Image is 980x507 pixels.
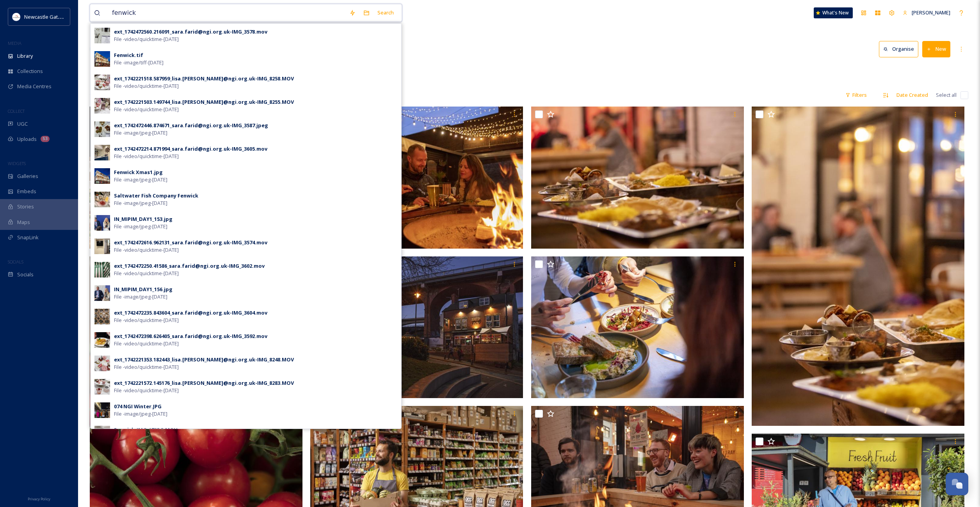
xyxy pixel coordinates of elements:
span: File - video/quicktime - [DATE] [114,270,179,277]
div: Fenwick Xmas1.jpg [114,169,163,176]
img: 7093ace4-7efa-47bc-bfd2-730157f37541.jpg [94,98,110,114]
img: eabe4312-6429-4597-a5da-9aade1355e88.jpg [94,402,110,418]
div: Fenwick.tif [114,52,143,59]
img: 2d51457f-46cf-4b75-ade4-b3bc94fad1f3.jpg [94,215,110,231]
img: 7531478e-cbd7-4f5a-8c95-39e2de80817e.jpg [94,379,110,395]
span: File - video/quicktime - [DATE] [114,82,179,90]
div: 074 NGI Winter.JPG [114,403,162,410]
div: Filters [841,87,871,103]
div: ext_1742472616.962131_sara.farid@ngi.org.uk-IMG_3574.mov [114,239,267,246]
button: Open Chat [946,473,968,495]
img: 0f741976-98cc-4352-9512-4fdf9a4e4208.jpg [94,192,110,207]
span: Embeds [17,188,36,195]
img: e6dd238b-afc2-4473-898f-0d5bc93e60d1.jpg [94,238,110,254]
img: b7d69c65-35e6-4968-a010-90cc3e7d7433.jpg [94,426,110,441]
span: Galleries [17,173,38,180]
span: File - video/quicktime - [DATE] [114,363,179,371]
img: thali-tray-at-arch-2-street-food-ouseburn_51853937688_o.jpg [531,107,744,249]
span: WIDGETS [8,160,26,166]
span: File - image/jpeg - [DATE] [114,176,167,183]
span: Newcastle Gateshead Initiative [24,13,96,20]
span: Socials [17,271,34,278]
button: New [922,41,950,57]
img: kiln-ouseburn_103-ngi_52183736763_o.jpg [531,256,744,398]
div: ext_1742472560.216091_sara.farid@ngi.org.uk-IMG_3578.mov [114,28,267,36]
div: ext_1742472398.626405_sara.farid@ngi.org.uk-IMG_3592.mov [114,333,267,340]
img: a1c29bcc-1bba-47e9-8e4c-53801f55492f.jpg [94,356,110,371]
span: File - video/quicktime - [DATE] [114,317,179,324]
span: SOCIALS [8,259,23,265]
img: 21501863-7933-4f14-8bc7-b8d72d4f8eb1.jpg [94,145,110,160]
div: Fenwick_IMG_1703 3.MOV [114,426,177,434]
span: 90 file s [90,91,105,99]
div: ext_1742472214.871994_sara.farid@ngi.org.uk-IMG_3605.mov [114,145,267,153]
span: File - image/jpeg - [DATE] [114,410,167,418]
img: DqD9wEUd_400x400.jpg [12,13,20,21]
img: the-ship-inn-at-night-ouseburn_51853864711_o.jpg [310,256,523,398]
img: 2a3ba573-794a-4a9b-911f-a688e7cec1da.jpg [94,168,110,184]
img: thali-tray-at-arch-2-ouseburn_51852898242_o.jpg [752,107,964,426]
div: ext_1742221503.149744_lisa.[PERSON_NAME]@ngi.org.uk-IMG_8255.MOV [114,98,294,106]
div: ext_1742472250.41586_sara.farid@ngi.org.uk-IMG_3602.mov [114,262,265,270]
span: File - image/jpeg - [DATE] [114,129,167,137]
span: File - video/quicktime - [DATE] [114,153,179,160]
span: Collections [17,68,43,75]
div: IN_MIPIM_DAY1_156.jpg [114,286,173,293]
div: ext_1742221518.587959_lisa.[PERSON_NAME]@ngi.org.uk-IMG_8258.MOV [114,75,294,82]
span: File - video/quicktime - [DATE] [114,387,179,394]
div: Date Created [893,87,932,103]
a: Privacy Policy [28,494,50,503]
a: What's New [814,7,853,18]
img: arch-2--thali-tray-ouseburn_51853853166_o.jpg [310,107,523,249]
span: Library [17,52,33,60]
div: ext_1742472446.874671_sara.farid@ngi.org.uk-IMG_3587.jpeg [114,122,268,129]
span: File - image/tiff - [DATE] [114,59,164,66]
span: Media Centres [17,83,52,90]
img: 0ecff479-6a35-427d-a490-43e43c53d596.jpg [94,332,110,348]
div: IN_MIPIM_DAY1_153.jpg [114,215,173,223]
button: Organise [879,41,918,57]
div: ext_1742472235.843604_sara.farid@ngi.org.uk-IMG_3604.mov [114,309,267,317]
img: 199600ae-2c20-46c4-b210-ba892a6bcc6d.jpg [94,51,110,67]
img: 7e5dc57c-b047-47ff-bc8e-0eee967c2485.jpg [94,28,110,43]
span: File - video/quicktime - [DATE] [114,246,179,254]
div: Saltwater Fish Company Fenwick [114,192,198,199]
img: 6991aa36-49ba-4367-8398-cd5a8e51ebc2.jpg [94,75,110,90]
span: [PERSON_NAME] [912,9,950,16]
span: Privacy Policy [28,496,50,502]
span: File - image/jpeg - [DATE] [114,223,167,230]
span: File - video/quicktime - [DATE] [114,36,179,43]
span: File - video/quicktime - [DATE] [114,106,179,113]
div: ext_1742221353.182443_lisa.[PERSON_NAME]@ngi.org.uk-IMG_8248.MOV [114,356,294,363]
span: COLLECT [8,108,25,114]
span: UGC [17,120,28,128]
input: Search your library [108,4,345,21]
img: b8e525c0-2b9f-4b7c-a183-2590f008407e.jpg [94,285,110,301]
span: Maps [17,219,30,226]
div: 53 [41,136,50,142]
span: Select all [936,91,957,99]
a: [PERSON_NAME] [899,5,954,20]
div: Search [374,5,398,20]
img: ext_1738583274.145581_ben.h@phocafe.co.uk-202409_Pho_NewWebsite_713_MED.jpg [90,107,302,249]
span: File - image/jpeg - [DATE] [114,199,167,207]
span: File - image/jpeg - [DATE] [114,293,167,301]
span: MEDIA [8,40,21,46]
span: Stories [17,203,34,210]
img: be7c1588-910b-4bae-8d9f-a1f5d8c14c32.jpg [94,121,110,137]
span: SnapLink [17,234,39,241]
span: File - video/quicktime - [DATE] [114,340,179,347]
div: ext_1742221572.145176_lisa.[PERSON_NAME]@ngi.org.uk-IMG_8283.MOV [114,379,294,387]
img: 971a7cae-91cc-4338-8412-33242ed7e657.jpg [94,309,110,324]
span: Uploads [17,135,37,143]
img: fdd03b8d-d3fb-4fb6-8a53-d7a21d771efc.jpg [94,262,110,278]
